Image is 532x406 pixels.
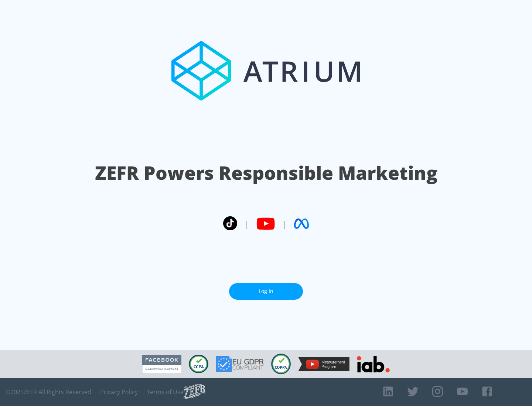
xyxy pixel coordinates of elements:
span: | [282,218,287,229]
a: Terms of Use [147,388,184,396]
a: Log In [229,283,303,300]
img: CCPA Compliant [189,355,208,373]
span: © 2025 ZEFR All Rights Reserved [6,388,91,396]
h1: ZEFR Powers Responsible Marketing [95,160,437,186]
a: Privacy Policy [100,388,138,396]
img: Facebook Marketing Partner [142,355,181,374]
img: YouTube Measurement Program [298,357,349,371]
img: COPPA Compliant [271,354,291,374]
img: IAB [357,356,390,372]
span: | [245,218,249,229]
img: GDPR Compliant [216,356,264,372]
